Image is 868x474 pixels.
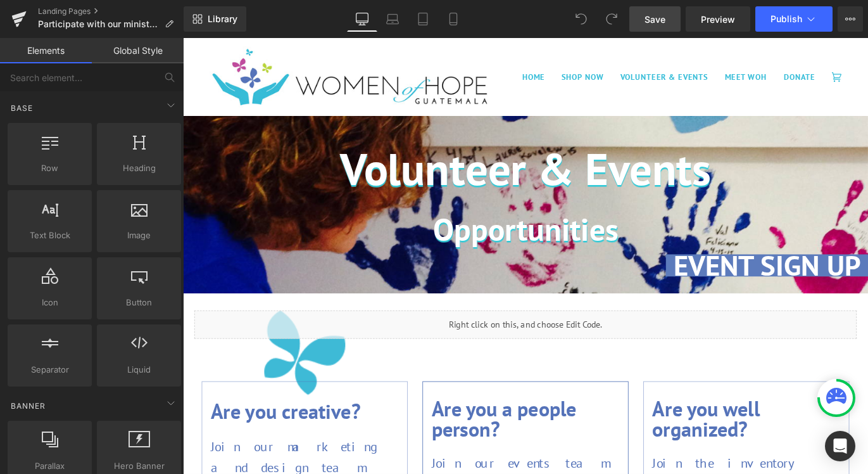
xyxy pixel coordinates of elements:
[101,162,177,175] span: Heading
[11,459,88,473] span: Parallax
[672,37,707,51] span: Donate
[424,37,470,51] span: SHOP NOW
[101,229,177,242] span: Image
[31,404,241,431] h1: Are you creative?
[771,14,802,24] span: Publish
[438,6,469,32] a: Mobile
[38,6,184,16] a: Landing Pages
[101,363,177,376] span: Liquid
[525,404,735,449] h1: Are you well organized?
[9,400,47,412] span: Banner
[701,13,735,26] span: Preview
[377,6,408,32] a: Laptop
[30,10,343,78] img: Women of Hope Guatemala
[184,6,246,32] a: New Library
[599,6,624,32] button: Redo
[838,6,863,32] button: More
[686,6,750,32] a: Preview
[9,102,34,114] span: Base
[11,229,88,242] span: Text Block
[11,162,88,175] span: Row
[278,404,488,449] h1: Are you a people person?
[101,296,177,309] span: Button
[606,37,653,51] span: Meet WoH
[92,38,184,63] a: Global Style
[208,13,237,25] span: Library
[408,6,438,32] a: Tablet
[645,13,665,26] span: Save
[540,242,766,266] a: EVENT SIGN UP
[489,37,587,51] span: Volunteer & Events
[755,6,833,32] button: Publish
[11,363,88,376] span: Separator
[379,37,405,51] span: Home
[101,459,177,473] span: Hero Banner
[38,19,160,29] span: Participate with our ministry activities to increase impact.
[569,6,594,32] button: Undo
[347,6,377,32] a: Desktop
[825,431,855,461] div: Open Intercom Messenger
[11,296,88,309] span: Icon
